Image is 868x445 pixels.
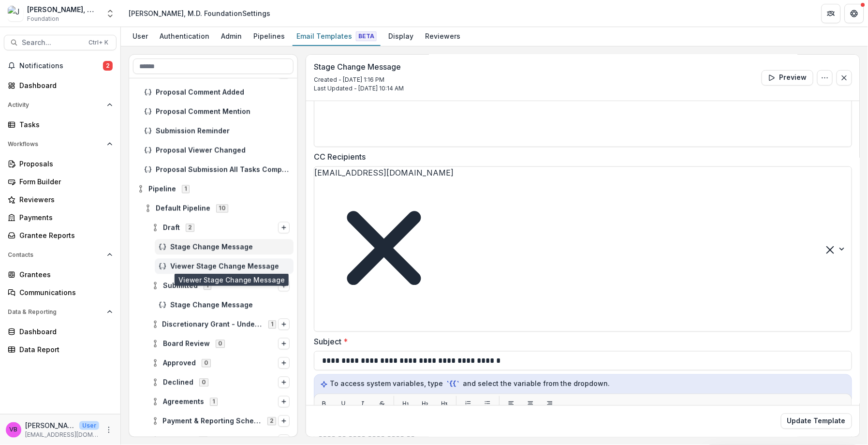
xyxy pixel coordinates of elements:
[398,396,413,412] button: H1
[87,37,110,48] div: Ctrl + K
[125,6,274,20] nav: breadcrumb
[156,29,213,43] div: Authentication
[202,359,211,367] span: 0
[4,209,117,225] a: Payments
[278,319,290,330] button: Options
[445,379,461,389] code: `{{`
[199,379,208,386] span: 0
[170,243,290,252] span: Stage Change Message
[162,417,262,426] span: Payment & Reporting Schedule
[162,321,263,329] span: Discretionary Grant - Under $5K
[278,377,290,388] button: Options
[314,336,846,347] label: Subject
[278,338,290,350] button: Options
[19,230,109,240] div: Grantee Reports
[822,4,841,23] button: Partners
[762,70,813,86] button: Preview
[186,224,194,232] span: 2
[19,159,109,169] div: Proposals
[523,396,538,412] button: Align center
[4,35,117,50] button: Search...
[147,394,294,410] div: Agreements1Options
[129,8,270,18] div: [PERSON_NAME], M.D. Foundation Settings
[4,304,117,320] button: Open Data & Reporting
[8,309,103,315] span: Data & Reporting
[210,398,218,406] span: 1
[460,396,476,412] button: List
[147,317,294,332] div: Discretionary Grant - Under $5K1Options
[147,414,294,429] div: Payment & Reporting Schedule2Options
[356,31,377,41] span: Beta
[542,396,558,412] button: Align right
[267,417,276,425] span: 2
[129,29,152,43] div: User
[314,62,404,72] h3: Stage Change Message
[140,201,294,216] div: Default Pipeline10
[293,27,381,46] a: Email Templates Beta
[336,396,351,412] button: Underline
[421,27,464,46] a: Reviewers
[8,252,103,258] span: Contacts
[19,194,109,205] div: Reviewers
[845,4,864,23] button: Get Help
[4,174,117,190] a: Form Builder
[4,324,117,340] a: Dashboard
[140,85,294,100] div: Proposal Comment Added
[204,282,211,290] span: 1
[4,267,117,282] a: Grantees
[163,437,193,445] span: Awarded
[148,185,176,193] span: Pipeline
[19,62,103,70] span: Notifications
[4,156,117,172] a: Proposals
[156,205,210,213] span: Default Pipeline
[103,61,113,71] span: 2
[19,80,109,90] div: Dashboard
[19,119,109,130] div: Tasks
[147,356,294,371] div: Approved0Options
[163,340,210,348] span: Board Review
[314,151,846,163] label: CC Recipients
[781,414,852,429] button: Update Template
[155,259,294,274] div: Viewer Stage Change Message
[10,427,18,433] div: Velma Brooks-Benson
[103,424,115,436] button: More
[216,205,228,212] span: 10
[147,278,294,294] div: Submitted1Options
[278,280,290,292] button: Options
[156,166,290,174] span: Proposal Submission All Tasks Completed
[320,379,846,389] p: To access system variables, type and select the variable from the dropdown.
[156,89,290,97] span: Proposal Comment Added
[19,287,109,297] div: Communications
[19,269,109,280] div: Grantees
[837,70,852,86] button: Close
[250,27,289,46] a: Pipelines
[314,75,404,84] p: Created - [DATE] 1:16 PM
[4,227,117,243] a: Grantee Reports
[156,27,213,46] a: Authentication
[826,243,834,255] div: Clear selected options
[4,77,117,93] a: Dashboard
[25,430,99,439] p: [EMAIL_ADDRESS][DOMAIN_NAME]
[4,247,117,263] button: Open Contacts
[314,178,454,318] div: Remove olivia4110@gmail.com
[27,4,100,15] div: [PERSON_NAME], M.D. Foundation
[19,326,109,337] div: Dashboard
[374,396,390,412] button: Strikethrough
[417,396,433,412] button: H2
[8,141,103,148] span: Workflows
[4,284,117,300] a: Communications
[278,396,290,408] button: Options
[4,341,117,357] a: Data Report
[503,396,519,412] button: Align left
[8,6,23,21] img: Joseph A. Bailey II, M.D. Foundation
[170,301,290,310] span: Stage Change Message
[155,239,294,255] div: Stage Change Message
[182,185,190,193] span: 1
[316,396,332,412] button: Bold
[217,27,246,46] a: Admin
[4,117,117,133] a: Tasks
[4,58,117,74] button: Notifications2
[156,147,290,155] span: Proposal Viewer Changed
[8,102,103,108] span: Activity
[163,359,196,368] span: Approved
